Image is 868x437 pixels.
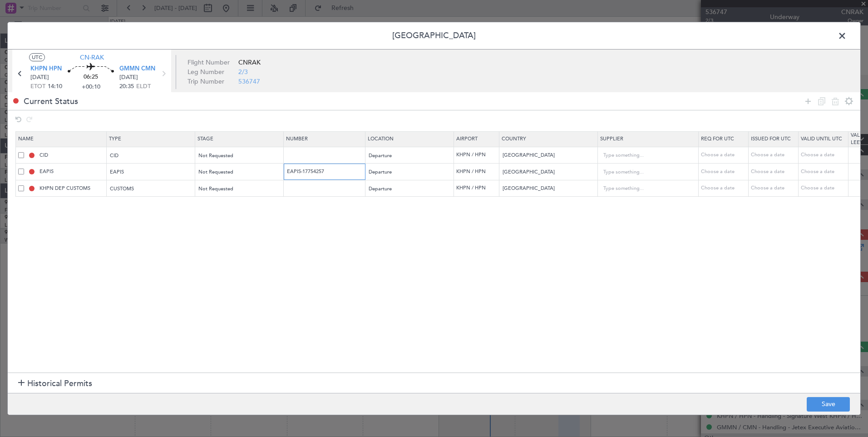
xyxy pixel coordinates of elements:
[751,135,791,142] span: Issued For Utc
[701,151,748,159] div: Choose a date
[751,168,798,176] div: Choose a date
[701,184,748,192] div: Choose a date
[751,151,798,159] div: Choose a date
[807,397,850,412] button: Save
[701,135,734,142] span: Req For Utc
[701,168,748,176] div: Choose a date
[801,135,842,142] span: Valid Until Utc
[801,184,848,192] div: Choose a date
[801,168,848,176] div: Choose a date
[8,22,860,50] header: [GEOGRAPHIC_DATA]
[751,184,798,192] div: Choose a date
[801,151,848,159] div: Choose a date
